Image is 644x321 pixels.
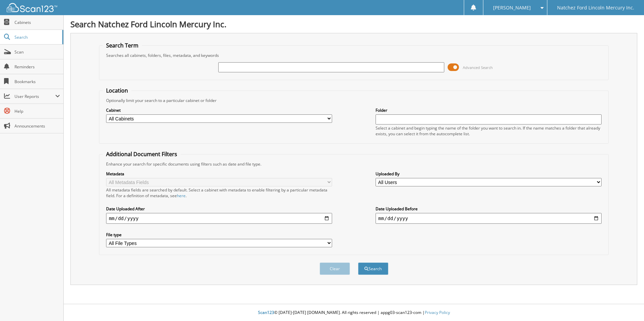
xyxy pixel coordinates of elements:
[14,94,55,99] span: User Reports
[103,87,131,94] legend: Location
[103,52,605,58] div: Searches all cabinets, folders, files, metadata, and keywords
[258,310,274,315] span: Scan123
[70,19,637,30] h1: Search Natchez Ford Lincoln Mercury Inc.
[103,161,605,167] div: Enhance your search for specific documents using filters such as date and file type.
[7,3,57,12] img: scan123-logo-white.svg
[106,171,332,177] label: Metadata
[14,108,60,114] span: Help
[463,65,493,70] span: Advanced Search
[106,232,332,238] label: File type
[106,206,332,212] label: Date Uploaded After
[106,187,332,199] div: All metadata fields are searched by default. Select a cabinet with metadata to enable filtering b...
[376,125,602,137] div: Select a cabinet and begin typing the name of the folder you want to search in. If the name match...
[320,262,350,275] button: Clear
[14,123,60,129] span: Announcements
[14,34,59,40] span: Search
[103,42,142,49] legend: Search Term
[376,213,602,224] input: end
[376,206,602,212] label: Date Uploaded Before
[358,262,388,275] button: Search
[103,98,605,103] div: Optionally limit your search to a particular cabinet or folder
[376,171,602,177] label: Uploaded By
[14,49,60,55] span: Scan
[14,20,60,25] span: Cabinets
[610,289,644,321] iframe: Chat Widget
[557,6,634,10] span: Natchez Ford Lincoln Mercury Inc.
[106,213,332,224] input: start
[103,150,181,158] legend: Additional Document Filters
[376,107,602,113] label: Folder
[14,64,60,70] span: Reminders
[493,6,531,10] span: [PERSON_NAME]
[14,79,60,84] span: Bookmarks
[106,107,332,113] label: Cabinet
[64,305,644,321] div: © [DATE]-[DATE] [DOMAIN_NAME]. All rights reserved | appg03-scan123-com |
[425,310,450,315] a: Privacy Policy
[177,193,186,199] a: here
